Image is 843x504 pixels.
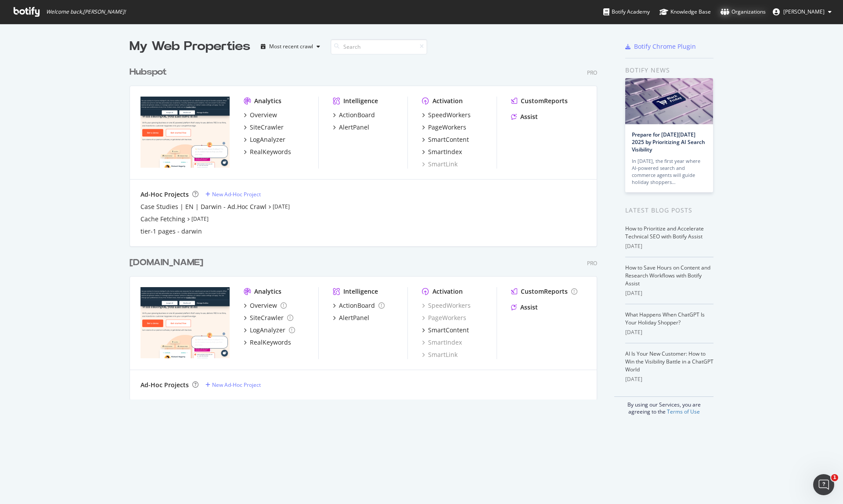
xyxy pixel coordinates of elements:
[269,44,313,49] div: Most recent crawl
[625,205,713,215] div: Latest Blog Posts
[331,39,427,54] input: Search
[244,338,291,347] a: RealKeywords
[250,338,291,347] div: RealKeywords
[212,191,261,198] div: New Ad-Hoc Project
[625,42,696,51] a: Botify Chrome Plugin
[520,303,538,312] div: Assist
[511,287,577,296] a: CustomReports
[130,256,203,269] div: [DOMAIN_NAME]
[244,111,277,119] a: Overview
[428,148,462,156] div: SmartIndex
[625,65,713,75] div: Botify news
[511,303,538,312] a: Assist
[625,350,713,373] a: AI Is Your New Customer: How to Win the Visibility Battle in a ChatGPT World
[521,97,568,105] div: CustomReports
[587,69,597,76] div: Pro
[428,135,469,144] div: SmartContent
[244,148,291,156] a: RealKeywords
[205,191,261,198] a: New Ad-Hoc Project
[831,474,838,481] span: 1
[625,375,713,383] div: [DATE]
[625,225,704,240] a: How to Prioritize and Accelerate Technical SEO with Botify Assist
[244,313,293,322] a: SiteCrawler
[46,8,126,15] span: Welcome back, [PERSON_NAME] !
[250,148,291,156] div: RealKeywords
[422,148,462,156] a: SmartIndex
[254,287,281,296] div: Analytics
[130,66,167,79] div: Hubspot
[625,328,713,336] div: [DATE]
[140,215,185,223] a: Cache Fetching
[520,112,538,121] div: Assist
[254,97,281,105] div: Analytics
[250,123,284,132] div: SiteCrawler
[205,381,261,389] a: New Ad-Hoc Project
[422,301,471,310] a: SpeedWorkers
[244,326,295,335] a: LogAnalyzer
[511,97,568,105] a: CustomReports
[659,7,711,16] div: Knowledge Base
[428,123,466,132] div: PageWorkers
[667,408,700,415] a: Terms of Use
[632,131,705,153] a: Prepare for [DATE][DATE] 2025 by Prioritizing AI Search Visibility
[140,202,267,211] a: Case Studies | EN | Darwin - Ad.Hoc Crawl
[625,78,713,124] img: Prepare for Black Friday 2025 by Prioritizing AI Search Visibility
[422,313,466,322] a: PageWorkers
[333,313,369,322] a: AlertPanel
[422,338,462,347] a: SmartIndex
[244,123,284,132] a: SiteCrawler
[521,287,568,296] div: CustomReports
[250,301,277,310] div: Overview
[333,301,385,310] a: ActionBoard
[343,287,378,296] div: Intelligence
[422,111,471,119] a: SpeedWorkers
[428,111,471,119] div: SpeedWorkers
[140,381,189,389] div: Ad-Hoc Projects
[614,396,713,415] div: By using our Services, you are agreeing to the
[432,287,463,296] div: Activation
[721,7,766,16] div: Organizations
[250,313,284,322] div: SiteCrawler
[625,289,713,297] div: [DATE]
[212,381,261,389] div: New Ad-Hoc Project
[343,97,378,105] div: Intelligence
[333,111,375,119] a: ActionBoard
[422,326,469,335] a: SmartContent
[422,160,458,169] a: SmartLink
[634,42,696,51] div: Botify Chrome Plugin
[339,313,369,322] div: AlertPanel
[140,287,230,358] img: hubspot-bulkdataexport.com
[130,38,250,55] div: My Web Properties
[603,7,650,16] div: Botify Academy
[422,350,458,359] a: SmartLink
[428,326,469,335] div: SmartContent
[813,474,834,495] iframe: Intercom live chat
[244,301,287,310] a: Overview
[250,326,285,335] div: LogAnalyzer
[257,40,324,54] button: Most recent crawl
[422,123,466,132] a: PageWorkers
[140,227,202,236] a: tier-1 pages - darwin
[191,215,209,223] a: [DATE]
[339,111,375,119] div: ActionBoard
[339,123,369,132] div: AlertPanel
[339,301,375,310] div: ActionBoard
[130,66,170,79] a: Hubspot
[625,242,713,250] div: [DATE]
[625,264,710,287] a: How to Save Hours on Content and Research Workflows with Botify Assist
[766,5,839,19] button: [PERSON_NAME]
[244,135,285,144] a: LogAnalyzer
[783,8,825,15] span: Victor Pan
[511,112,538,121] a: Assist
[140,97,230,168] img: hubspot.com
[130,55,604,400] div: grid
[422,135,469,144] a: SmartContent
[432,97,463,105] div: Activation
